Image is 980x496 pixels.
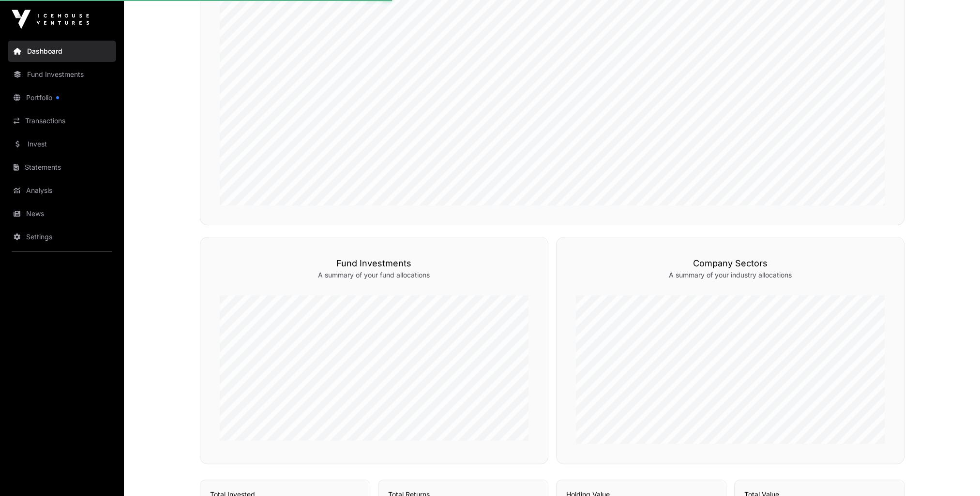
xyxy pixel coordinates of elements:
a: Fund Investments [8,64,116,85]
a: Transactions [8,110,116,131]
h3: Company Sectors [576,257,885,270]
a: Settings [8,226,116,248]
h3: Fund Investments [220,257,528,270]
a: Portfolio [8,87,116,108]
a: Invest [8,133,116,155]
a: Dashboard [8,41,116,62]
p: A summary of your fund allocations [220,270,528,280]
iframe: Chat Widget [932,450,980,496]
a: Analysis [8,180,116,201]
p: A summary of your industry allocations [576,270,885,280]
img: Icehouse Ventures Logo [12,10,89,29]
a: News [8,203,116,224]
a: Statements [8,157,116,178]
